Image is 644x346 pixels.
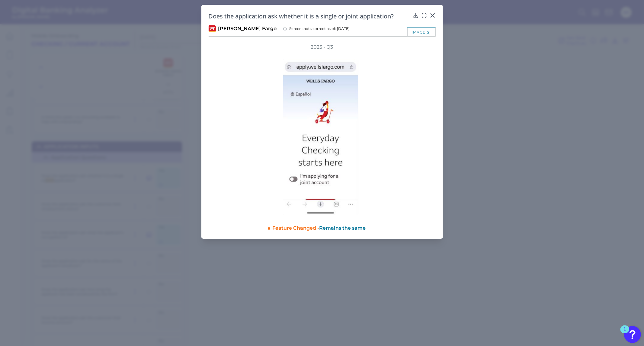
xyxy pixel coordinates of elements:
[209,25,216,32] img: Wells Fargo
[624,326,641,343] button: Open Resource Center, 1 new notification
[623,329,626,337] div: 1
[273,222,436,231] div: Feature Changed -
[218,25,277,32] span: [PERSON_NAME] Fargo
[319,225,366,231] span: Remains the same
[283,59,358,215] img: 4518-5-WellsFargo-Onboarding-Q3-2025.jpg
[407,27,436,36] div: image(s)
[290,26,350,31] span: Screenshots correct as of: [DATE]
[209,12,410,20] h2: Does the application ask whether it is a single or joint application?
[311,44,333,50] h3: 2025 - Q3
